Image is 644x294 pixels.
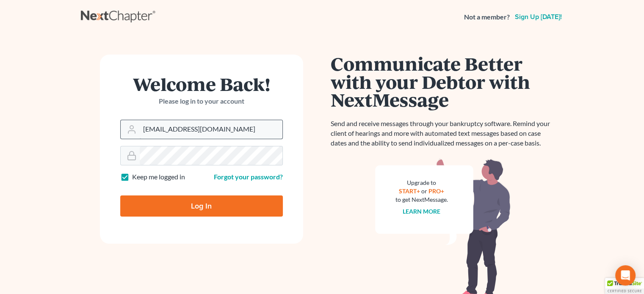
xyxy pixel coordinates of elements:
[120,96,283,106] p: Please log in to your account
[605,278,644,294] div: TrustedSite Certified
[399,187,420,195] a: START+
[403,208,440,215] a: Learn more
[428,187,444,195] a: PRO+
[331,119,555,148] p: Send and receive messages through your bankruptcy software. Remind your client of hearings and mo...
[464,12,510,22] strong: Not a member?
[140,120,282,139] input: Email Address
[214,173,283,181] a: Forgot your password?
[513,14,564,20] a: Sign up [DATE]!
[120,195,283,217] input: Log In
[615,265,636,286] div: Open Intercom Messenger
[421,187,427,195] span: or
[395,195,448,204] div: to get NextMessage.
[331,55,555,109] h1: Communicate Better with your Debtor with NextMessage
[120,75,283,93] h1: Welcome Back!
[132,172,185,182] label: Keep me logged in
[395,179,448,187] div: Upgrade to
